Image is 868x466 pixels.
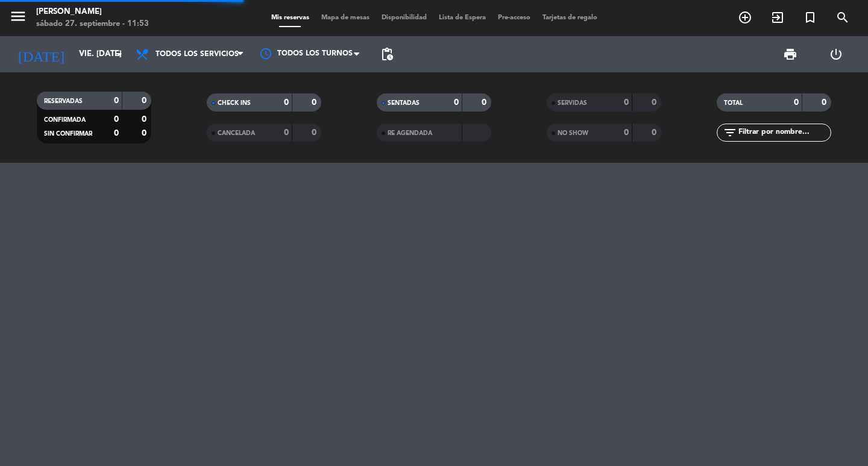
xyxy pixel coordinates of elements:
[624,128,629,137] strong: 0
[376,14,433,21] span: Disponibilidad
[114,96,119,105] strong: 0
[803,10,817,25] i: turned_in_not
[794,98,799,107] strong: 0
[36,18,149,30] div: sábado 27. septiembre - 11:53
[723,125,737,140] i: filter_list
[218,130,255,136] span: CANCELADA
[652,128,659,137] strong: 0
[44,117,86,123] span: CONFIRMADA
[482,98,489,107] strong: 0
[265,14,315,21] span: Mis reservas
[738,10,752,25] i: add_circle_outline
[829,47,843,61] i: power_settings_new
[388,100,420,106] span: SENTADAS
[536,14,603,21] span: Tarjetas de regalo
[312,98,319,107] strong: 0
[114,115,119,124] strong: 0
[142,115,149,124] strong: 0
[312,128,319,137] strong: 0
[380,47,394,61] span: pending_actions
[44,98,83,104] span: RESERVADAS
[388,130,432,136] span: RE AGENDADA
[36,6,149,18] div: [PERSON_NAME]
[724,100,743,106] span: TOTAL
[284,98,289,107] strong: 0
[737,126,831,139] input: Filtrar por nombre...
[813,36,859,72] div: LOG OUT
[315,14,376,21] span: Mapa de mesas
[492,14,536,21] span: Pre-acceso
[156,50,239,58] span: Todos los servicios
[142,129,149,137] strong: 0
[9,7,27,30] button: menu
[454,98,459,107] strong: 0
[822,98,829,107] strong: 0
[770,10,785,25] i: exit_to_app
[9,7,27,25] i: menu
[783,47,797,61] span: print
[218,100,251,106] span: CHECK INS
[558,130,588,136] span: NO SHOW
[284,128,289,137] strong: 0
[142,96,149,105] strong: 0
[114,129,119,137] strong: 0
[558,100,587,106] span: SERVIDAS
[112,47,127,61] i: arrow_drop_down
[44,131,92,137] span: SIN CONFIRMAR
[433,14,492,21] span: Lista de Espera
[652,98,659,107] strong: 0
[624,98,629,107] strong: 0
[9,41,73,68] i: [DATE]
[835,10,850,25] i: search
